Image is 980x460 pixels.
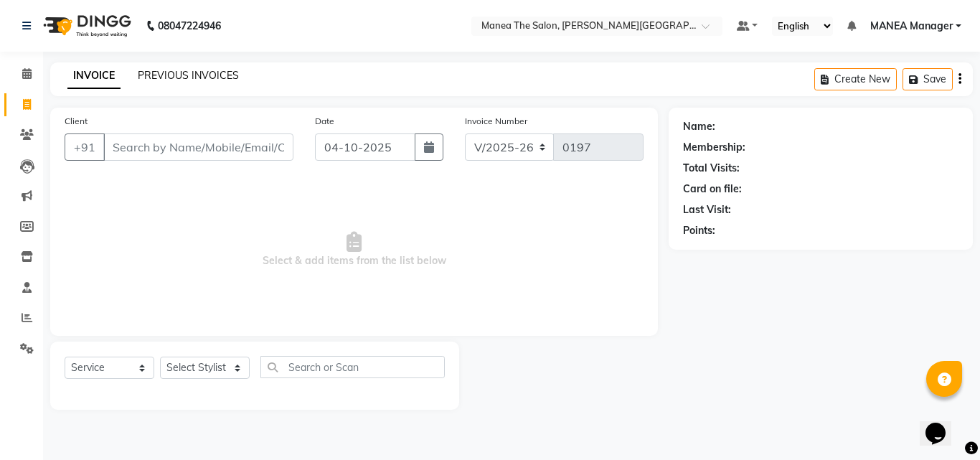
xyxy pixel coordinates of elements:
[65,178,644,321] span: Select & add items from the list below
[683,119,715,134] div: Name:
[138,69,239,82] a: PREVIOUS INVOICES
[683,140,745,155] div: Membership:
[465,115,527,128] label: Invoice Number
[67,63,121,89] a: INVOICE
[158,6,221,46] b: 08047224946
[260,356,445,378] input: Search or Scan
[903,68,953,90] button: Save
[814,68,897,90] button: Create New
[920,403,966,446] iframe: chat widget
[65,133,105,161] button: +91
[315,115,334,128] label: Date
[683,202,731,217] div: Last Visit:
[65,115,88,128] label: Client
[683,223,715,238] div: Points:
[103,133,293,161] input: Search by Name/Mobile/Email/Code
[870,19,953,34] span: MANEA Manager
[683,182,742,197] div: Card on file:
[37,6,135,46] img: logo
[683,161,740,176] div: Total Visits:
